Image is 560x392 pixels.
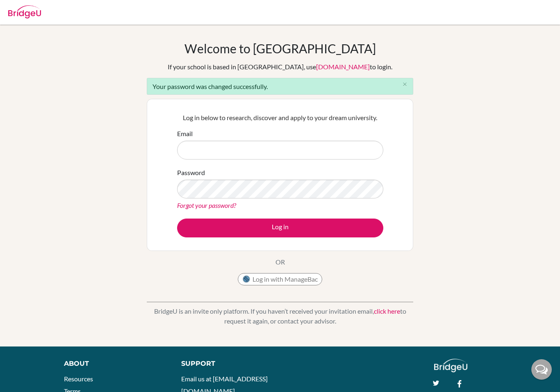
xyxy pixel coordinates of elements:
[316,63,370,71] a: [DOMAIN_NAME]
[177,168,205,178] label: Password
[396,78,413,91] button: Close
[8,5,41,18] img: Bridge-U
[147,78,413,95] div: Your password was changed successfully.
[238,273,322,285] button: Log in with ManageBac
[402,81,408,87] i: close
[177,219,383,237] button: Log in
[177,113,383,123] p: Log in below to research, discover and apply to your dream university.
[177,201,236,209] a: Forgot your password?
[374,307,400,315] a: click here
[64,359,163,369] div: About
[181,359,272,369] div: Support
[434,359,467,372] img: logo_white@2x-f4f0deed5e89b7ecb1c2cc34c3e3d731f90f0f143d5ea2071677605dd97b5244.png
[168,62,392,72] div: If your school is based in [GEOGRAPHIC_DATA], use to login.
[275,257,285,267] p: OR
[64,375,93,383] a: Resources
[147,306,413,326] p: BridgeU is an invite only platform. If you haven’t received your invitation email, to request it ...
[177,129,193,139] label: Email
[184,41,376,56] h1: Welcome to [GEOGRAPHIC_DATA]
